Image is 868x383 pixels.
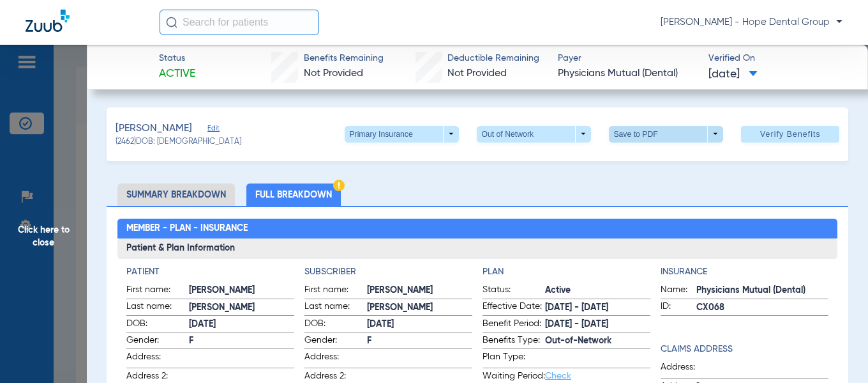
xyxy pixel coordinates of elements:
[304,300,367,315] span: Last name:
[661,16,842,29] span: [PERSON_NAME] - Hope Dental Group
[661,300,696,315] span: ID:
[804,322,868,383] iframe: Chat Widget
[126,350,189,368] span: Address:
[545,284,650,297] span: Active
[545,301,650,315] span: [DATE] - [DATE]
[207,124,219,136] span: Edit
[741,126,839,143] button: Verify Benefits
[304,317,367,332] span: DOB:
[661,265,828,279] h4: Insurance
[367,318,472,331] span: [DATE]
[345,126,459,143] button: Primary Insurance
[189,334,294,348] span: F
[483,334,545,349] span: Benefits Type:
[159,52,195,65] span: Status
[116,137,241,148] span: (2462) DOB: [DEMOGRAPHIC_DATA]
[558,66,697,82] span: Physicians Mutual (Dental)
[126,283,189,299] span: First name:
[304,334,367,349] span: Gender:
[609,126,723,143] button: Save to PDF
[661,361,723,378] span: Address:
[117,184,235,206] li: Summary Breakdown
[708,52,848,65] span: Verified On
[304,283,367,299] span: First name:
[189,318,294,331] span: [DATE]
[159,66,195,82] span: Active
[304,350,367,368] span: Address:
[558,52,697,65] span: Payer
[447,52,539,65] span: Deductible Remaining
[189,301,294,315] span: [PERSON_NAME]
[304,52,384,65] span: Benefits Remaining
[483,317,545,332] span: Benefit Period:
[696,301,828,315] span: CX068
[116,121,192,137] span: [PERSON_NAME]
[126,317,189,332] span: DOB:
[160,10,319,35] input: Search for patients
[483,300,545,315] span: Effective Date:
[661,283,696,299] span: Name:
[126,265,294,279] h4: Patient
[477,126,591,143] button: Out of Network
[760,129,821,139] span: Verify Benefits
[367,284,472,297] span: [PERSON_NAME]
[447,68,507,79] span: Not Provided
[304,265,472,279] h4: Subscriber
[483,265,650,279] h4: Plan
[117,219,837,239] h2: Member - Plan - Insurance
[545,318,650,331] span: [DATE] - [DATE]
[126,300,189,315] span: Last name:
[696,284,828,297] span: Physicians Mutual (Dental)
[189,284,294,297] span: [PERSON_NAME]
[367,334,472,348] span: F
[545,334,650,348] span: Out-of-Network
[304,68,363,79] span: Not Provided
[708,66,758,82] span: [DATE]
[333,180,345,191] img: Hazard
[367,301,472,315] span: [PERSON_NAME]
[661,343,828,356] h4: Claims Address
[246,184,341,206] li: Full Breakdown
[483,283,545,299] span: Status:
[117,238,837,259] h3: Patient & Plan Information
[26,10,70,32] img: Zuub Logo
[126,334,189,349] span: Gender:
[166,17,177,28] img: Search Icon
[483,350,545,368] span: Plan Type:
